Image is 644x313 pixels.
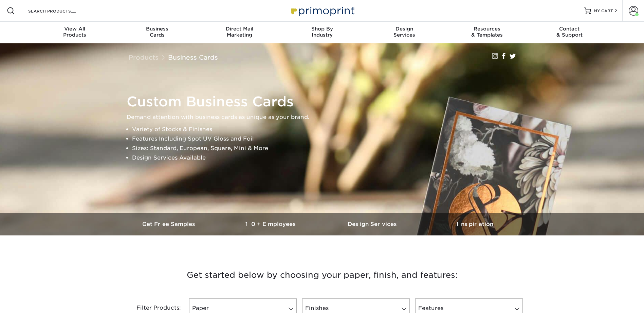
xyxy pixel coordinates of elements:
[594,8,613,14] span: MY CART
[34,26,116,32] span: View All
[127,112,524,122] p: Demand attention with business cards as unique as your brand.
[129,54,159,61] a: Products
[281,26,363,32] span: Shop By
[168,54,218,61] a: Business Cards
[322,221,424,227] h3: Design Services
[132,144,524,153] li: Sizes: Standard, European, Square, Mini & More
[27,7,94,15] input: SEARCH PRODUCTS.....
[220,213,322,235] a: 10+ Employees
[528,26,611,38] div: & Support
[446,22,528,43] a: Resources& Templates
[116,22,198,43] a: BusinessCards
[220,221,322,227] h3: 10+ Employees
[281,26,363,38] div: Industry
[118,221,220,227] h3: Get Free Samples
[34,22,116,43] a: View AllProducts
[116,26,198,32] span: Business
[363,26,446,38] div: Services
[288,3,356,18] img: Primoprint
[132,134,524,144] li: Features Including Spot UV Gloss and Foil
[446,26,528,38] div: & Templates
[528,22,611,43] a: Contact& Support
[528,26,611,32] span: Contact
[363,22,446,43] a: DesignServices
[198,22,281,43] a: Direct MailMarketing
[614,8,617,13] span: 2
[34,26,116,38] div: Products
[127,93,524,110] h1: Custom Business Cards
[424,213,526,235] a: Inspiration
[446,26,528,32] span: Resources
[363,26,446,32] span: Design
[132,153,524,163] li: Design Services Available
[322,213,424,235] a: Design Services
[424,221,526,227] h3: Inspiration
[198,26,281,38] div: Marketing
[132,125,524,134] li: Variety of Stocks & Finishes
[281,22,363,43] a: Shop ByIndustry
[198,26,281,32] span: Direct Mail
[118,213,220,235] a: Get Free Samples
[116,26,198,38] div: Cards
[124,260,521,290] h3: Get started below by choosing your paper, finish, and features:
